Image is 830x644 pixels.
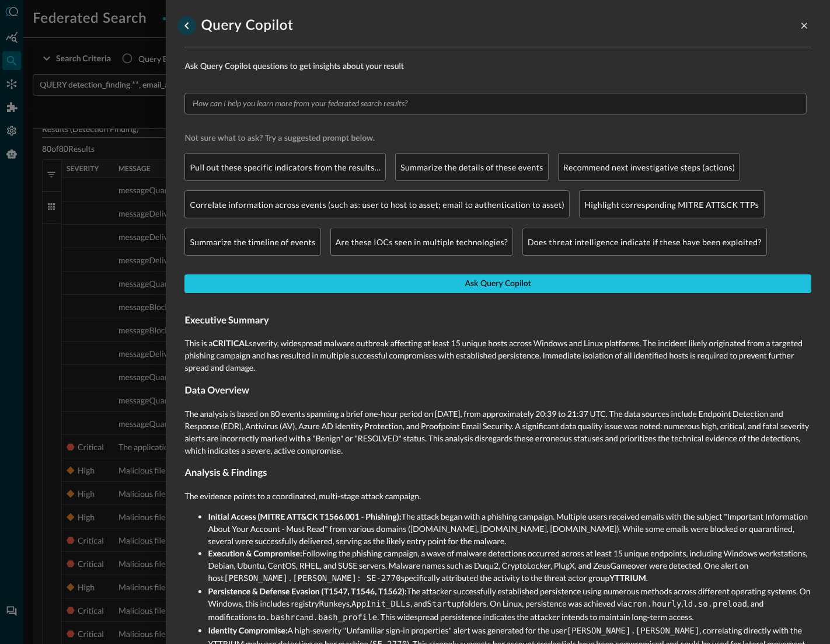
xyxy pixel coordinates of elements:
div: Summarize the details of these events [395,153,549,181]
div: Are these IOCs seen in multiple technologies? [330,228,513,256]
p: Pull out these specific indicators from the results… [190,161,381,173]
div: Recommend next investigative steps (actions) [558,153,741,181]
p: Summarize the timeline of events [190,236,315,248]
strong: Execution & Compromise: [208,548,302,558]
p: Are these IOCs seen in multiple technologies? [336,236,508,248]
p: Recommend next investigative steps (actions) [563,161,735,173]
span: Ask Query Copilot questions to get insights about your result [184,61,811,74]
strong: CRITICAL [212,338,249,348]
div: Ask Query Copilot [465,277,531,291]
code: ld.so.preload [683,600,748,609]
strong: Data Overview [184,385,249,396]
p: Does threat intelligence indicate if these have been exploited? [528,236,762,248]
strong: Executive Summary [184,315,268,326]
strong: Persistence & Defense Evasion (T1547, T1546, T1562): [208,586,406,596]
input: How can I help you learn more from your federated search results? [188,96,801,111]
div: Pull out these specific indicators from the results… [184,153,386,181]
code: Run [319,600,334,609]
li: The attacker successfully established persistence using numerous methods across different operati... [208,585,811,624]
strong: Initial Access (MITRE ATT&CK T1566.001 - Phishing): [208,511,401,521]
strong: YTTRIUM [609,573,646,583]
span: Not sure what to ask? Try a suggested prompt below. [184,133,811,144]
strong: Identity Compromise: [208,625,287,635]
strong: Analysis & Findings [184,467,267,478]
div: Summarize the timeline of events [184,228,320,256]
div: Does threat intelligence indicate if these have been exploited? [522,228,767,256]
p: Highlight corresponding MITRE ATT&CK TTPs [584,199,759,211]
code: cron.hourly [627,600,682,609]
button: Ask Query Copilot [184,274,811,293]
h1: Query Copilot [201,16,293,35]
code: AppInit_DLLs [351,600,410,609]
p: The analysis is based on 80 events spanning a brief one-hour period on [DATE], from approximately... [184,408,811,457]
p: This is a severity, widespread malware outbreak affecting at least 15 unique hosts across Windows... [184,337,811,374]
code: [PERSON_NAME].[PERSON_NAME]: SE-2770 [224,574,400,583]
code: Startup [427,600,462,609]
div: Correlate information across events (such as: user to host to asset; email to authentication to a... [184,190,570,218]
button: close-drawer [797,19,811,33]
li: The attack began with a phishing campaign. Multiple users received emails with the subject "Impor... [208,510,811,547]
p: The evidence points to a coordinated, multi-stage attack campaign. [184,490,811,502]
code: [PERSON_NAME].[PERSON_NAME] [567,626,700,636]
button: go back [177,16,196,35]
li: Following the phishing campaign, a wave of malware detections occurred across at least 15 unique ... [208,547,811,585]
p: Correlate information across events (such as: user to host to asset; email to authentication to a... [190,199,564,211]
p: Summarize the details of these events [400,161,543,173]
code: .bashrc [266,613,300,622]
div: Highlight corresponding MITRE ATT&CK TTPs [579,190,764,218]
code: .bash_profile [313,613,378,622]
